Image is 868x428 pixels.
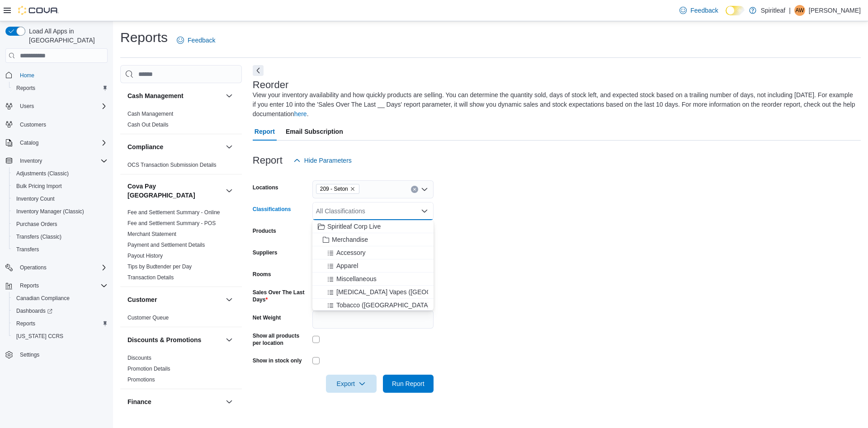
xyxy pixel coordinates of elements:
a: Fee and Settlement Summary - POS [127,220,216,226]
p: | [789,5,791,16]
span: Apparel [336,261,358,270]
label: Suppliers [253,249,278,256]
button: Discounts & Promotions [127,335,222,344]
span: Hide Parameters [304,156,352,165]
button: Users [2,100,111,113]
button: Operations [16,262,50,273]
nav: Complex example [5,65,108,385]
button: Reports [16,280,42,291]
span: Inventory [16,155,108,166]
label: Products [253,227,276,235]
span: Export [331,375,371,393]
button: Cash Management [127,91,222,100]
a: Reports [13,318,39,329]
button: Miscellaneous [312,273,434,286]
span: Reports [13,83,108,94]
button: Inventory Count [9,193,111,205]
span: Transaction Details [127,274,174,281]
button: Cash Management [224,90,235,101]
button: Adjustments (Classic) [9,167,111,180]
label: Show in stock only [253,357,302,364]
a: Bulk Pricing Import [13,181,66,192]
button: Customers [2,118,111,131]
button: Compliance [127,142,222,151]
button: Purchase Orders [9,218,111,230]
div: Compliance [120,160,242,174]
span: Dashboards [16,307,52,315]
div: View your inventory availability and how quickly products are selling. You can determine the quan... [253,90,856,119]
a: Inventory Manager (Classic) [13,206,88,217]
button: Catalog [2,136,111,149]
span: Transfers [13,244,108,255]
h1: Reports [120,28,168,47]
button: Run Report [383,375,434,393]
span: Customers [16,119,108,130]
h3: Report [253,155,283,166]
span: Load All Apps in [GEOGRAPHIC_DATA] [25,27,108,45]
a: Transfers [13,244,42,255]
button: Operations [2,261,111,274]
a: Home [16,70,38,81]
a: Feedback [173,31,219,49]
span: [US_STATE] CCRS [16,333,63,340]
span: Catalog [16,137,108,148]
button: Open list of options [421,186,428,193]
span: [MEDICAL_DATA] Vapes ([GEOGRAPHIC_DATA]) [336,287,479,296]
span: Inventory [20,157,42,165]
h3: Cash Management [127,91,184,100]
button: [MEDICAL_DATA] Vapes ([GEOGRAPHIC_DATA]) [312,286,434,299]
button: Reports [2,279,111,292]
label: Locations [253,184,278,191]
button: Cova Pay [GEOGRAPHIC_DATA] [127,182,222,200]
span: Canadian Compliance [13,293,108,304]
span: OCS Transaction Submission Details [127,161,217,169]
span: Settings [20,351,39,358]
span: Fee and Settlement Summary - Online [127,209,220,216]
button: Cova Pay [GEOGRAPHIC_DATA] [224,185,235,196]
button: Finance [127,397,222,406]
span: AW [795,5,804,16]
button: Apparel [312,259,434,273]
div: Cash Management [120,108,242,134]
span: Dashboards [13,306,108,316]
span: Catalog [20,139,38,146]
span: Cash Out Details [127,121,169,128]
span: Transfers (Classic) [13,231,108,242]
a: OCS Transaction Submission Details [127,162,217,168]
button: Catalog [16,137,42,148]
a: Adjustments (Classic) [13,168,72,179]
button: Close list of options [421,207,428,215]
span: Merchandise [332,235,368,244]
a: Payout History [127,253,163,259]
a: Cash Out Details [127,122,169,128]
button: Compliance [224,141,235,152]
span: Promotions [127,376,155,383]
button: Inventory [2,155,111,167]
span: Tips by Budtender per Day [127,263,192,270]
span: Accessory [336,248,366,257]
span: Customer Queue [127,314,169,321]
span: Transfers (Classic) [16,233,61,240]
label: Sales Over The Last Days [253,289,309,303]
span: Payout History [127,252,163,259]
h3: Customer [127,295,157,304]
button: Bulk Pricing Import [9,180,111,193]
button: Inventory Manager (Classic) [9,205,111,218]
a: Canadian Compliance [13,293,73,304]
label: Net Weight [253,314,281,321]
button: Accessory [312,246,434,259]
a: Customer Queue [127,315,169,321]
button: Finance [224,396,235,407]
span: Operations [16,262,108,273]
a: Reports [13,83,39,94]
span: Tobacco ([GEOGRAPHIC_DATA]) [336,301,432,310]
a: Tips by Budtender per Day [127,263,192,270]
span: Miscellaneous [336,274,377,283]
span: Settings [16,349,108,360]
button: Export [326,375,377,393]
p: Spiritleaf [761,5,785,16]
h3: Discounts & Promotions [127,335,201,344]
span: 209 - Seton [316,184,359,194]
img: Cova [18,6,59,15]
